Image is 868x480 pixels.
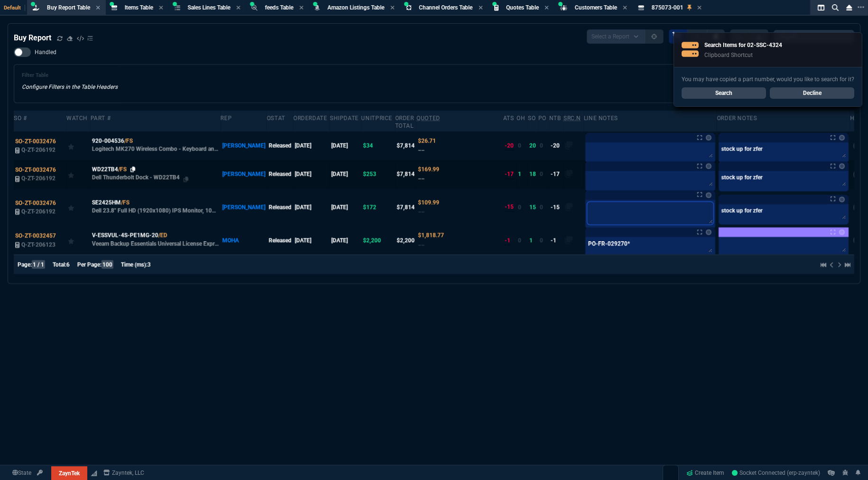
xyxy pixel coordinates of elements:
[518,142,521,149] span: 0
[92,198,121,207] span: SE2425HM
[361,160,395,188] td: $253
[14,32,51,44] h4: Buy Report
[418,241,425,248] span: --
[395,132,417,160] td: $7,814
[517,114,525,122] div: OH
[850,114,864,122] div: hide
[549,132,563,160] td: -20
[32,260,45,269] span: 1 / 1
[732,470,820,476] span: Socket Connected (erp-zayntek)
[188,4,231,11] span: Sales Lines Table
[158,231,167,240] a: /ED
[395,226,417,254] td: $2,200
[221,114,232,122] div: Rep
[293,160,330,188] td: [DATE]
[842,2,856,13] nx-icon: Close Workbench
[221,189,267,226] td: [PERSON_NAME]
[267,189,293,226] td: Released
[66,114,88,122] div: Watch
[683,466,728,480] a: Create Item
[828,2,842,13] nx-icon: Search
[528,114,536,122] div: SO
[221,226,267,254] td: MOHA
[328,4,385,11] span: Amazon Listings Table
[121,198,129,207] a: /FS
[518,204,521,211] span: 0
[15,167,56,173] span: SO-ZT-0032476
[21,208,55,215] span: Q-ZT-206192
[361,189,395,226] td: $172
[92,207,219,215] p: Dell 23.8" Full HD (1920x1080) IPS Monitor, 100Hz, HDMI/VGA
[418,208,425,216] span: --
[267,132,293,160] td: Released
[330,160,361,188] td: [DATE]
[92,145,219,153] p: Logitech MK270 Wireless Combo - Keyboard and mouse set - wireless - 2.4 GHz - English
[22,72,118,79] h6: Filter Table
[148,261,151,268] span: 3
[299,4,304,12] nx-icon: Close Tab
[15,138,56,145] span: SO-ZT-0032476
[34,469,46,477] a: API TOKEN
[704,41,782,49] p: Search Items for 02-SSC-4324
[68,201,89,214] div: Add to Watchlist
[549,160,563,188] td: -17
[101,469,147,477] a: msbcCompanyName
[92,174,180,181] p: Dell Thunderbolt Dock - WD22TB4
[267,226,293,254] td: Released
[14,114,27,122] div: SO #
[549,226,563,254] td: -1
[330,114,359,122] div: shipDate
[418,166,440,173] span: Quoted Cost
[418,232,444,239] span: Quoted Cost
[528,189,538,226] td: 15
[704,51,782,59] p: Clipboard Shortcut
[330,132,361,160] td: [DATE]
[623,4,627,12] nx-icon: Close Tab
[267,114,285,122] div: oStat
[35,48,56,56] span: Handled
[395,189,417,226] td: $7,814
[293,226,330,254] td: [DATE]
[717,114,757,122] div: Order Notes
[9,469,34,477] a: Global State
[518,237,521,244] span: 0
[53,261,66,268] span: Total:
[505,170,514,179] div: -17
[419,4,473,11] span: Channel Orders Table
[90,132,221,160] td: Logitech MK270 Wireless Combo - Keyboard and mouse set - wireless - 2.4 GHz - English
[68,234,89,247] div: Add to Watchlist
[858,3,864,12] nx-icon: Open New Tab
[118,165,127,174] a: /FS
[90,226,221,254] td: Veeam Backup Essentials Universal License Express migration subscription license (1 year)
[236,4,240,12] nx-icon: Close Tab
[697,4,702,12] nx-icon: Close Tab
[92,240,219,247] p: Veeam Backup Essentials Universal License Express migration subscription license (1 year)
[395,160,417,188] td: $7,814
[418,199,440,206] span: Quoted Cost
[540,142,543,149] span: 0
[540,237,543,244] span: 0
[47,4,90,11] span: Buy Report Table
[92,165,118,174] span: WD22TB4
[90,114,111,122] div: Part #
[528,132,538,160] td: 20
[361,114,392,122] div: unitPrice
[92,231,158,240] span: V-ESSVUL-4S-PE1MG-20
[503,114,514,122] div: ATS
[540,204,543,211] span: 0
[293,189,330,226] td: [DATE]
[506,4,539,11] span: Quotes Table
[361,226,395,254] td: $2,200
[22,83,118,91] p: Configure Filters in the Table Headers
[293,114,327,122] div: OrderDate
[416,115,440,122] abbr: Quoted Cost and Sourcing Notes
[563,115,581,122] abbr: Quote Sourcing Notes
[293,132,330,160] td: [DATE]
[479,4,483,12] nx-icon: Close Tab
[330,189,361,226] td: [DATE]
[92,137,124,145] span: 920-004536
[549,189,563,226] td: -15
[221,132,267,160] td: [PERSON_NAME]
[15,233,56,239] span: SO-ZT-0032457
[102,260,113,269] span: 100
